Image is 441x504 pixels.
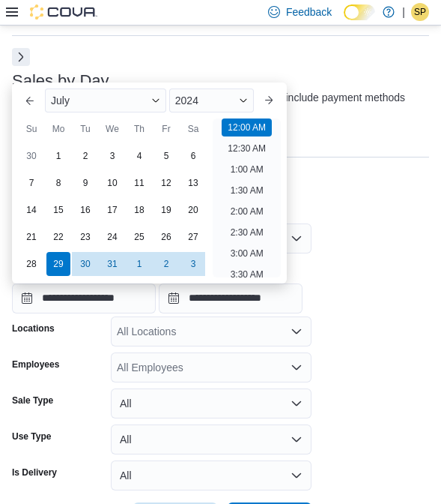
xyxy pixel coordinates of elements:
div: day-12 [154,171,178,195]
div: day-13 [181,171,205,195]
label: Sale Type [12,394,53,406]
div: day-20 [181,198,205,222]
div: day-5 [154,144,178,168]
div: day-27 [181,225,205,249]
div: day-6 [181,144,205,168]
div: day-30 [19,144,43,168]
div: day-29 [46,252,70,276]
label: Use Type [12,430,51,442]
li: 1:30 AM [225,181,270,199]
button: All [111,460,311,490]
div: Samantha Paxman [411,3,429,21]
div: day-30 [73,252,97,276]
li: 12:30 AM [222,139,272,157]
div: Button. Open the year selector. 2024 is currently selected. [169,88,255,112]
div: We [100,117,124,141]
label: Locations [12,322,55,334]
div: Su [19,117,43,141]
div: day-7 [19,171,43,195]
li: 1:00 AM [225,160,270,178]
img: Cova [30,4,97,19]
div: day-21 [19,225,43,249]
ul: Time [213,118,281,277]
div: Th [127,117,151,141]
div: day-28 [19,252,43,276]
div: day-15 [46,198,70,222]
input: Press the down key to open a popover containing a calendar. [159,283,302,313]
button: Open list of options [291,325,302,337]
div: day-8 [46,171,70,195]
div: day-24 [100,225,124,249]
span: 2024 [175,94,198,106]
div: day-1 [127,252,151,276]
p: | [402,3,405,21]
div: day-2 [73,144,97,168]
div: day-10 [100,171,124,195]
div: day-3 [100,144,124,168]
div: Fr [154,117,178,141]
li: 12:00 AM [222,118,272,136]
span: July [51,94,70,106]
div: July, 2024 [18,142,207,277]
div: day-23 [73,225,97,249]
div: Tu [73,117,97,141]
div: day-25 [127,225,151,249]
li: 2:30 AM [225,223,270,241]
div: day-1 [46,144,70,168]
div: day-3 [181,252,205,276]
div: Button. Open the month selector. July is currently selected. [45,88,166,112]
div: day-22 [46,225,70,249]
div: day-14 [19,198,43,222]
input: Dark Mode [344,4,375,20]
div: day-11 [127,171,151,195]
button: All [111,424,311,454]
button: All [111,388,311,418]
div: day-17 [100,198,124,222]
div: day-19 [154,198,178,222]
div: day-31 [100,252,124,276]
span: Feedback [286,4,332,19]
span: SP [414,3,426,21]
div: Mo [46,117,70,141]
button: Next [12,48,30,66]
li: 2:00 AM [225,202,270,220]
input: Press the down key to enter a popover containing a calendar. Press the escape key to close the po... [12,283,156,313]
div: day-9 [73,171,97,195]
div: day-2 [154,252,178,276]
div: day-16 [73,198,97,222]
label: Employees [12,358,59,370]
label: Is Delivery [12,466,57,478]
div: day-26 [154,225,178,249]
button: Next month [257,88,281,112]
li: 3:00 AM [225,244,270,262]
div: day-4 [127,144,151,168]
button: Previous Month [18,88,42,112]
li: 3:30 AM [225,265,270,283]
div: day-18 [127,198,151,222]
h3: Sales by Day [12,72,109,90]
div: Sa [181,117,205,141]
button: Open list of options [291,361,302,373]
